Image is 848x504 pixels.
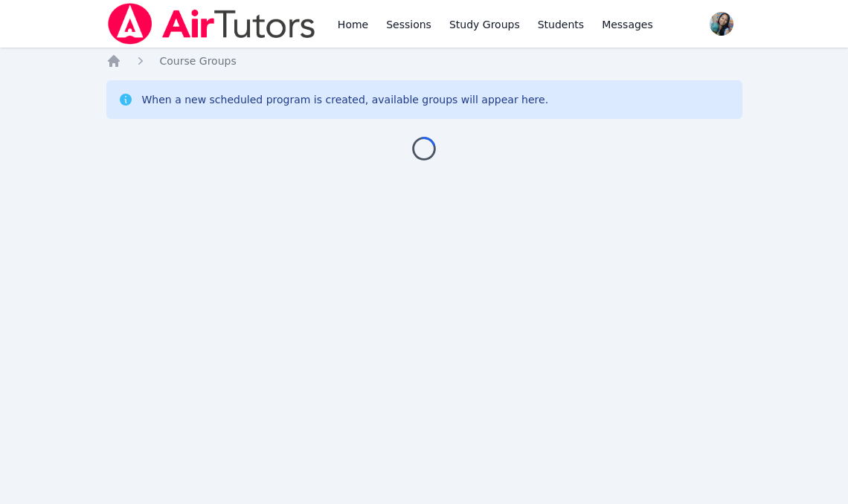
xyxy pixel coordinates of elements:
img: Air Tutors [106,3,317,45]
span: Course Groups [160,55,237,67]
span: Messages [602,17,653,32]
a: Course Groups [160,54,237,68]
div: When a new scheduled program is created, available groups will appear here. [142,92,549,107]
nav: Breadcrumb [106,54,742,68]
